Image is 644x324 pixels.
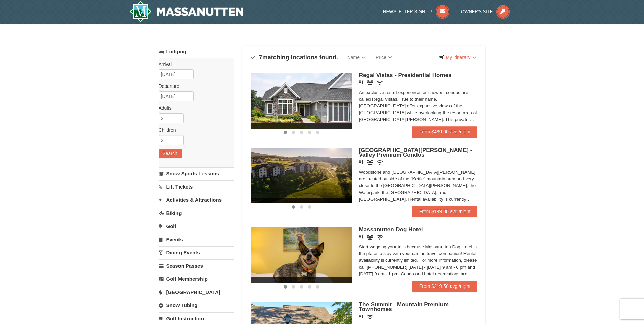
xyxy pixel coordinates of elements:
[359,89,477,123] div: An exclusive resort experience, our newest condos are called Regal Vistas. True to their name, [G...
[367,315,373,320] i: Wireless Internet (free)
[159,207,234,219] a: Biking
[359,169,477,203] div: Woodstone and [GEOGRAPHIC_DATA][PERSON_NAME] are located outside of the "Kettle" mountain area an...
[461,9,510,14] a: Owner's Site
[159,220,234,232] a: Golf
[159,149,182,158] button: Search
[159,299,234,311] a: Snow Tubing
[367,235,373,240] i: Banquet Facilities
[159,83,229,90] label: Departure
[377,80,383,85] i: Wireless Internet (free)
[129,1,244,22] a: Massanutten Resort
[371,51,397,64] a: Price
[377,160,383,165] i: Wireless Internet (free)
[359,244,477,277] div: Start wagging your tails because Massanutten Dog Hotel is the place to stay with your canine trav...
[359,226,423,233] span: Massanutten Dog Hotel
[159,105,229,111] label: Adults
[342,51,371,64] a: Name
[159,167,234,180] a: Snow Sports Lessons
[412,126,477,137] a: From $489.00 avg /night
[461,9,493,14] span: Owner's Site
[159,246,234,259] a: Dining Events
[412,281,477,292] a: From $219.50 avg /night
[359,147,472,158] span: [GEOGRAPHIC_DATA][PERSON_NAME] - Valley Premium Condos
[367,160,373,165] i: Banquet Facilities
[159,180,234,193] a: Lift Tickets
[367,80,373,85] i: Banquet Facilities
[159,127,229,133] label: Children
[359,80,363,85] i: Restaurant
[159,233,234,246] a: Events
[159,259,234,272] a: Season Passes
[359,235,363,240] i: Restaurant
[159,286,234,298] a: [GEOGRAPHIC_DATA]
[159,273,234,285] a: Golf Membership
[383,9,449,14] a: Newsletter Sign Up
[159,194,234,206] a: Activities & Attractions
[412,206,477,217] a: From $199.00 avg /night
[129,1,244,22] img: Massanutten Resort Logo
[377,235,383,240] i: Wireless Internet (free)
[159,61,229,68] label: Arrival
[359,301,449,313] span: The Summit - Mountain Premium Townhomes
[359,315,363,320] i: Restaurant
[359,160,363,165] i: Restaurant
[383,9,432,14] span: Newsletter Sign Up
[359,72,452,78] span: Regal Vistas - Presidential Homes
[159,46,234,58] a: Lodging
[435,52,480,63] a: My Itinerary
